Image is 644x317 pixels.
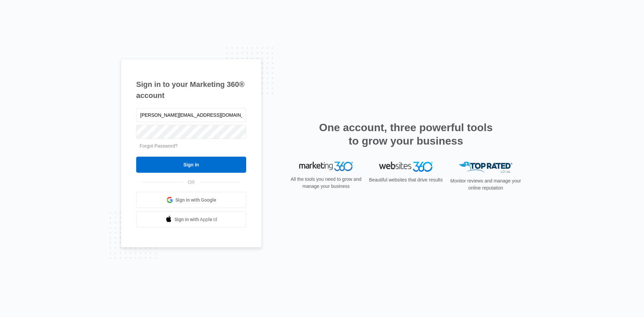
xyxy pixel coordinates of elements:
img: Websites 360 [379,162,433,171]
img: Top Rated Local [459,162,513,173]
a: Sign in with Google [136,192,246,208]
a: Sign in with Apple Id [136,211,246,227]
span: Sign in with Apple Id [174,216,217,223]
input: Email [136,108,246,122]
h1: Sign in to your Marketing 360® account [136,79,246,101]
p: Monitor reviews and manage your online reputation [448,177,523,192]
span: OR [183,179,200,186]
a: Forgot Password? [140,143,178,149]
h2: One account, three powerful tools to grow your business [317,121,495,148]
span: Sign in with Google [175,197,216,204]
p: All the tools you need to grow and manage your business [288,176,364,190]
img: Marketing 360 [299,162,353,171]
input: Sign In [136,157,246,173]
p: Beautiful websites that drive results [368,176,443,183]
